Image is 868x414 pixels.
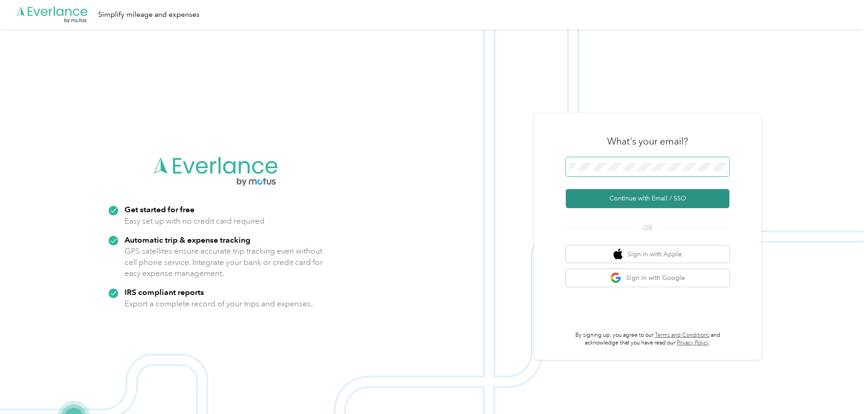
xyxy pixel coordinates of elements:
[632,223,663,233] span: OR
[566,331,729,347] p: By signing up, you agree to our and acknowledge that you have read our .
[610,272,622,284] img: google logo
[607,135,688,148] h3: What's your email?
[677,339,709,346] a: Privacy Policy
[125,215,264,227] p: Easy set up with no credit card required
[566,269,729,287] button: google logoSign in with Google
[125,245,323,279] p: GPS satellites ensure accurate trip tracking even without cell phone service. Integrate your bank...
[125,298,313,309] p: Export a complete record of your trips and expenses.
[566,245,729,263] button: apple logoSign in with Apple
[125,235,250,244] strong: Automatic trip & expense tracking
[655,332,709,339] a: Terms and Conditions
[125,287,204,297] strong: IRS compliant reports
[566,189,729,208] button: Continue with Email / SSO
[98,9,200,20] div: Simplify mileage and expenses
[614,249,623,260] img: apple logo
[125,205,195,214] strong: Get started for free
